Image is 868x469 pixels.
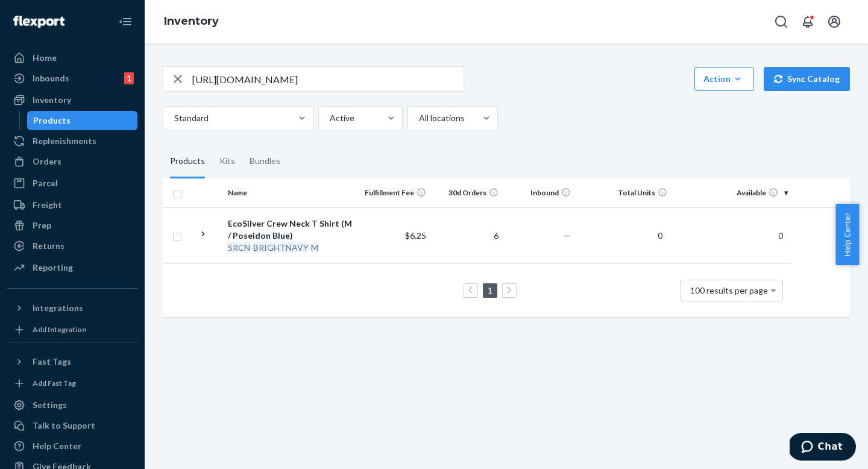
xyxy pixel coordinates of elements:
[170,145,205,178] div: Products
[33,219,51,231] div: Prep
[33,440,81,452] div: Help Center
[7,216,137,235] a: Prep
[7,395,137,415] a: Settings
[564,230,571,241] span: —
[250,145,280,178] div: Bundles
[33,94,71,106] div: Inventory
[405,230,426,241] span: $6.25
[773,230,788,241] span: 0
[431,178,503,207] th: 30d Orders
[311,242,318,253] em: M
[7,323,137,337] a: Add Integration
[154,4,228,39] ol: breadcrumbs
[33,378,76,388] div: Add Fast Tag
[7,352,137,371] button: Fast Tags
[113,10,137,34] button: Close Navigation
[173,112,174,124] input: Standard
[33,240,64,252] div: Returns
[33,115,71,127] div: Products
[27,111,138,130] a: Products
[7,195,137,215] a: Freight
[33,356,71,368] div: Fast Tags
[13,16,64,28] img: Flexport logo
[835,204,859,265] button: Help Center
[33,52,57,64] div: Home
[33,177,58,189] div: Parcel
[33,72,69,84] div: Inbounds
[33,135,96,147] div: Replenishments
[7,258,137,277] a: Reporting
[33,324,86,335] div: Add Integration
[228,242,250,253] em: SRCN
[769,10,793,34] button: Open Search Box
[485,285,495,295] a: Page 1 is your current page
[703,73,745,85] div: Action
[33,262,73,274] div: Reporting
[431,207,503,263] td: 6
[164,14,219,28] a: Inventory
[7,376,137,391] a: Add Fast Tag
[7,48,137,68] a: Home
[253,242,308,253] em: BRIGHTNAVY
[653,230,667,241] span: 0
[33,420,95,432] div: Talk to Support
[7,131,137,151] a: Replenishments
[228,218,354,242] div: EcoSilver Crew Neck T Shirt (M / Poseidon Blue)
[33,156,61,168] div: Orders
[694,67,754,91] button: Action
[7,152,137,171] a: Orders
[329,112,330,124] input: Active
[192,67,464,91] input: Search inventory by name or sku
[33,302,83,314] div: Integrations
[7,298,137,318] button: Integrations
[7,416,137,435] button: Talk to Support
[790,433,856,463] iframe: Opens a widget where you can chat to one of our agents
[690,285,768,295] span: 100 results per page
[219,145,235,178] div: Kits
[33,199,62,211] div: Freight
[503,178,576,207] th: Inbound
[7,236,137,256] a: Returns
[7,174,137,193] a: Parcel
[796,10,820,34] button: Open notifications
[7,436,137,456] a: Help Center
[223,178,359,207] th: Name
[576,178,672,207] th: Total Units
[359,178,431,207] th: Fulfillment Fee
[228,242,354,254] div: - -
[764,67,850,91] button: Sync Catalog
[672,178,793,207] th: Available
[418,112,419,124] input: All locations
[33,399,67,411] div: Settings
[7,90,137,110] a: Inventory
[124,72,134,84] div: 1
[822,10,846,34] button: Open account menu
[7,69,137,88] a: Inbounds1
